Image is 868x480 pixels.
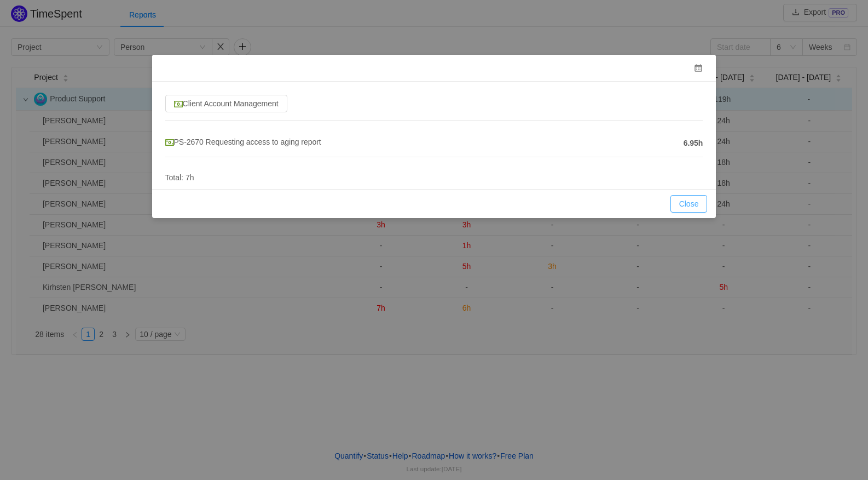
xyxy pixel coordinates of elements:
span: PS-2670 Requesting access to aging report [165,138,321,146]
img: 11214 [174,100,183,108]
span: Client Account Management [174,99,279,108]
button: Close [670,195,708,213]
span: Total: 7h [165,173,194,182]
span: 6.95h [684,138,703,149]
img: 11214 [165,138,174,147]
